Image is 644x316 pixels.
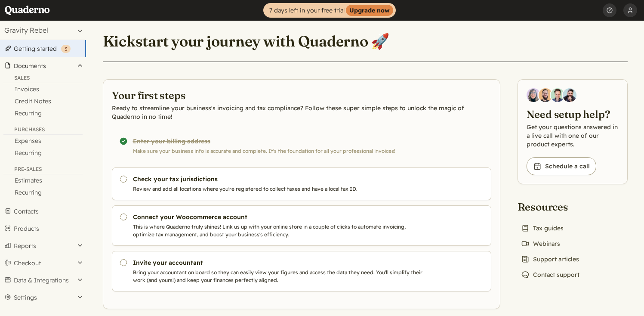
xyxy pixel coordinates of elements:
[539,88,552,102] img: Jairo Fumero, Account Executive at Quaderno
[346,5,393,16] strong: Upgrade now
[133,185,426,193] p: Review and add all locations where you're registered to collect taxes and have a local tax ID.
[133,175,426,183] h3: Check your tax jurisdictions
[563,88,576,102] img: Javier Rubio, DevRel at Quaderno
[112,88,491,102] h2: Your first steps
[133,213,426,221] h3: Connect your Woocommerce account
[112,167,491,200] a: Check your tax jurisdictions Review and add all locations where you're registered to collect taxe...
[103,32,390,51] h1: Kickstart your journey with Quaderno 🚀
[518,253,582,265] a: Support articles
[551,88,564,102] img: Ivo Oltmans, Business Developer at Quaderno
[3,74,83,83] div: Sales
[527,88,540,102] img: Diana Carrasco, Account Executive at Quaderno
[112,104,491,121] p: Ready to streamline your business's invoicing and tax compliance? Follow these super simple steps...
[527,157,596,175] a: Schedule a call
[518,200,583,214] h2: Resources
[527,123,619,149] p: Get your questions answered in a live call with one of our product experts.
[263,3,396,18] a: 7 days left in your free trialUpgrade now
[65,46,67,52] span: 3
[518,222,567,234] a: Tax guides
[133,258,426,267] h3: Invite your accountant
[112,205,491,246] a: Connect your Woocommerce account This is where Quaderno truly shines! Link us up with your online...
[133,269,426,284] p: Bring your accountant on board so they can easily view your figures and access the data they need...
[133,223,426,239] p: This is where Quaderno truly shines! Link us up with your online store in a couple of clicks to a...
[3,126,83,135] div: Purchases
[112,251,491,291] a: Invite your accountant Bring your accountant on board so they can easily view your figures and ac...
[518,269,583,281] a: Contact support
[527,107,619,121] h2: Need setup help?
[3,166,83,174] div: Pre-Sales
[518,238,564,250] a: Webinars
